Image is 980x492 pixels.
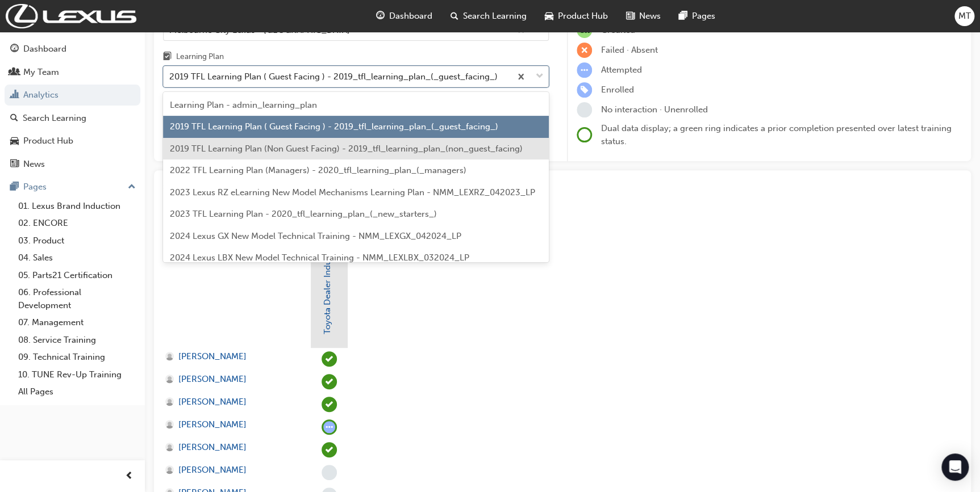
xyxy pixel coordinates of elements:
[322,465,337,480] span: learningRecordVerb_NONE-icon
[178,350,247,363] span: [PERSON_NAME]
[170,253,469,263] span: 2024 Lexus LBX New Model Technical Training - NMM_LEXLBX_032024_LP
[178,418,247,431] span: [PERSON_NAME]
[601,85,634,95] span: Enrolled
[178,441,247,454] span: [PERSON_NAME]
[577,82,592,98] span: learningRecordVerb_ENROLL-icon
[10,182,19,192] span: pages-icon
[10,44,19,54] span: guage-icon
[5,39,140,60] a: Dashboard
[128,180,136,195] span: up-icon
[5,154,140,175] a: News
[125,469,134,483] span: prev-icon
[170,100,317,110] span: Learning Plan - admin_learning_plan
[14,215,140,232] a: 02. ENCORE
[545,9,553,23] span: car-icon
[577,43,592,58] span: learningRecordVerb_FAIL-icon
[14,284,140,314] a: 06. Professional Development
[14,197,140,215] a: 01. Lexus Brand Induction
[692,10,715,23] span: Pages
[10,136,19,146] span: car-icon
[169,70,498,83] div: 2019 TFL Learning Plan ( Guest Facing ) - 2019_tfl_learning_plan_(_guest_facing_)
[601,45,658,55] span: Failed · Absent
[178,464,247,477] span: [PERSON_NAME]
[958,10,971,23] span: MT
[5,108,140,129] a: Search Learning
[23,112,86,125] div: Search Learning
[954,6,974,26] button: MT
[441,5,536,28] a: search-iconSearch Learning
[536,5,617,28] a: car-iconProduct Hub
[10,68,19,78] span: people-icon
[23,43,66,56] div: Dashboard
[170,165,466,175] span: 2022 TFL Learning Plan (Managers) - 2020_tfl_learning_plan_(_managers)
[5,131,140,152] a: Product Hub
[10,113,18,124] span: search-icon
[322,397,337,412] span: learningRecordVerb_PASS-icon
[367,5,441,28] a: guage-iconDashboard
[14,267,140,284] a: 05. Parts21 Certification
[170,121,498,132] span: 2019 TFL Learning Plan ( Guest Facing ) - 2019_tfl_learning_plan_(_guest_facing_)
[170,209,437,219] span: 2023 TFL Learning Plan - 2020_tfl_learning_plan_(_new_starters_)
[6,4,136,28] img: Trak
[577,102,592,117] span: learningRecordVerb_NONE-icon
[376,9,385,23] span: guage-icon
[577,62,592,78] span: learningRecordVerb_ATTEMPT-icon
[23,134,73,148] div: Product Hub
[178,396,247,409] span: [PERSON_NAME]
[322,374,337,389] span: learningRecordVerb_PASS-icon
[23,180,47,194] div: Pages
[170,187,535,197] span: 2023 Lexus RZ eLearning New Model Mechanisms Learning Plan - NMM_LEXRZ_042023_LP
[14,366,140,384] a: 10. TUNE Rev-Up Training
[322,351,337,367] span: learningRecordVerb_COMPLETE-icon
[670,5,724,28] a: pages-iconPages
[5,85,140,106] a: Analytics
[165,350,300,363] a: [PERSON_NAME]
[322,193,332,334] a: Toyota Dealer Induction (eLearning)
[536,69,544,84] span: down-icon
[14,314,140,331] a: 07. Management
[10,90,19,100] span: chart-icon
[601,123,952,146] span: Dual data display; a green ring indicates a prior completion presented over latest training status.
[14,383,140,401] a: All Pages
[5,62,140,83] a: My Team
[14,348,140,366] a: 09. Technical Training
[165,418,300,431] a: [PERSON_NAME]
[163,52,172,62] span: learningplan-icon
[617,5,670,28] a: news-iconNews
[10,159,19,170] span: news-icon
[14,331,140,349] a: 08. Service Training
[679,9,687,23] span: pages-icon
[23,158,45,171] div: News
[389,10,432,23] span: Dashboard
[322,442,337,457] span: learningRecordVerb_COMPLETE-icon
[463,10,527,23] span: Search Learning
[165,464,300,477] a: [PERSON_NAME]
[639,10,661,23] span: News
[558,10,608,23] span: Product Hub
[14,232,140,250] a: 03. Product
[170,231,461,241] span: 2024 Lexus GX New Model Technical Training - NMM_LEXGX_042024_LP
[165,441,300,454] a: [PERSON_NAME]
[23,66,59,79] div: My Team
[5,176,140,197] button: Pages
[626,9,635,23] span: news-icon
[165,396,300,409] a: [PERSON_NAME]
[14,249,140,267] a: 04. Sales
[601,104,708,115] span: No interaction · Unenrolled
[165,373,300,386] a: [PERSON_NAME]
[178,373,247,386] span: [PERSON_NAME]
[170,144,523,154] span: 2019 TFL Learning Plan (Non Guest Facing) - 2019_tfl_learning_plan_(non_guest_facing)
[322,419,337,435] span: learningRecordVerb_ATTEMPT-icon
[601,65,642,75] span: Attempted
[176,51,224,62] div: Learning Plan
[451,9,458,23] span: search-icon
[941,453,969,481] div: Open Intercom Messenger
[5,36,140,176] button: DashboardMy TeamAnalyticsSearch LearningProduct HubNews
